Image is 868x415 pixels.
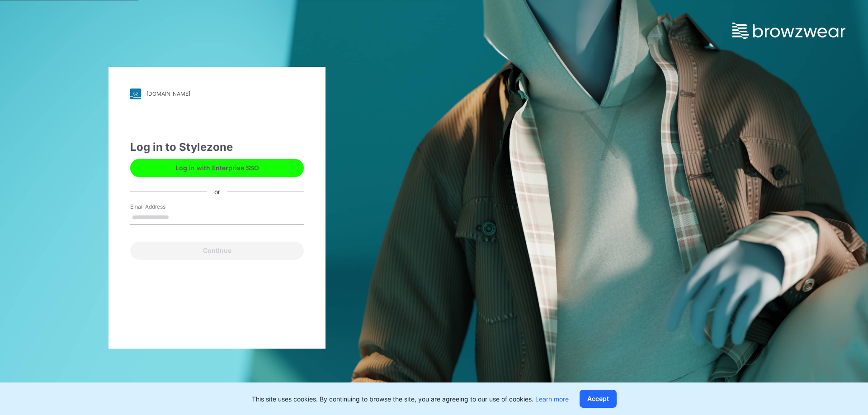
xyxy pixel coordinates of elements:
[130,139,304,155] div: Log in to Stylezone
[580,390,617,408] button: Accept
[146,90,190,97] div: [DOMAIN_NAME]
[130,203,193,211] label: Email Address
[130,89,304,99] a: [DOMAIN_NAME]
[535,395,569,403] a: Learn more
[130,89,141,99] img: stylezone-logo.562084cfcfab977791bfbf7441f1a819.svg
[732,23,845,39] img: browzwear-logo.e42bd6dac1945053ebaf764b6aa21510.svg
[207,187,227,196] div: or
[252,394,569,404] p: This site uses cookies. By continuing to browse the site, you are agreeing to our use of cookies.
[130,159,304,177] button: Log in with Enterprise SSO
